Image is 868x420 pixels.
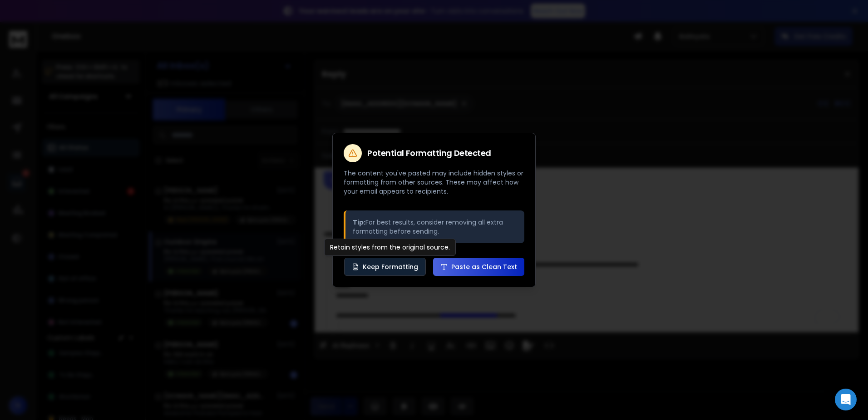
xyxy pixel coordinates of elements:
div: Retain styles from the original source. [324,239,456,256]
p: The content you've pasted may include hidden styles or formatting from other sources. These may a... [344,169,524,196]
strong: Tip: [353,218,365,227]
div: Open Intercom Messenger [835,389,857,410]
button: Keep Formatting [344,258,426,276]
h2: Potential Formatting Detected [367,149,491,157]
p: For best results, consider removing all extra formatting before sending. [353,218,517,236]
button: Paste as Clean Text [433,258,524,276]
